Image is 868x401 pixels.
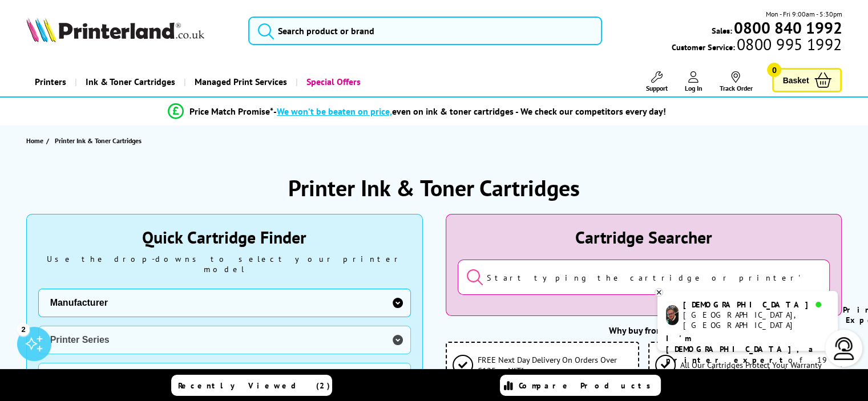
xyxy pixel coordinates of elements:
[732,22,842,33] a: 0800 840 1992
[833,337,855,360] img: user-headset-light.svg
[767,63,781,77] span: 0
[666,333,817,365] b: I'm [DEMOGRAPHIC_DATA], a printer expert
[458,260,830,295] input: Start typing the cartridge or printer's name...
[288,173,580,202] h1: Printer Ink & Toner Cartridges
[26,17,204,42] img: Printerland Logo
[765,9,842,19] span: Mon - Fri 9:00am - 5:30pm
[296,67,369,96] a: Special Offers
[184,67,296,96] a: Managed Print Services
[684,84,702,92] span: Log In
[733,17,842,38] b: 0800 840 1992
[458,226,830,248] div: Cartridge Searcher
[683,299,829,310] div: [DEMOGRAPHIC_DATA]
[683,310,829,330] div: [GEOGRAPHIC_DATA], [GEOGRAPHIC_DATA]
[772,68,842,92] a: Basket 0
[189,106,273,117] span: Price Match Promise*
[645,71,667,92] a: Support
[26,67,75,96] a: Printers
[719,71,752,92] a: Track Order
[782,72,809,88] span: Basket
[672,39,842,52] span: Customer Service:
[86,67,175,96] span: Ink & Toner Cartridges
[26,135,46,147] a: Home
[26,17,234,44] a: Printerland Logo
[735,39,842,50] span: 0800 995 1992
[645,84,667,92] span: Support
[75,67,184,96] a: Ink & Toner Cartridges
[519,380,657,391] span: Compare Products
[478,354,632,376] span: FREE Next Day Delivery On Orders Over £125 ex VAT*
[277,106,392,117] span: We won’t be beaten on price,
[6,102,828,121] li: modal_Promise
[666,333,829,398] p: of 19 years! I can help you choose the right product
[248,17,602,45] input: Search product or brand
[666,305,679,325] img: chris-livechat.png
[273,106,666,117] div: - even on ink & toner cartridges - We check our competitors every day!
[38,226,411,248] div: Quick Cartridge Finder
[711,25,732,36] span: Sales:
[178,380,330,391] span: Recently Viewed (2)
[55,136,142,145] span: Printer Ink & Toner Cartridges
[684,71,702,92] a: Log In
[446,325,842,336] div: Why buy from us?
[500,375,661,396] a: Compare Products
[38,254,411,274] div: Use the drop-downs to select your printer model
[17,323,30,335] div: 2
[171,375,332,396] a: Recently Viewed (2)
